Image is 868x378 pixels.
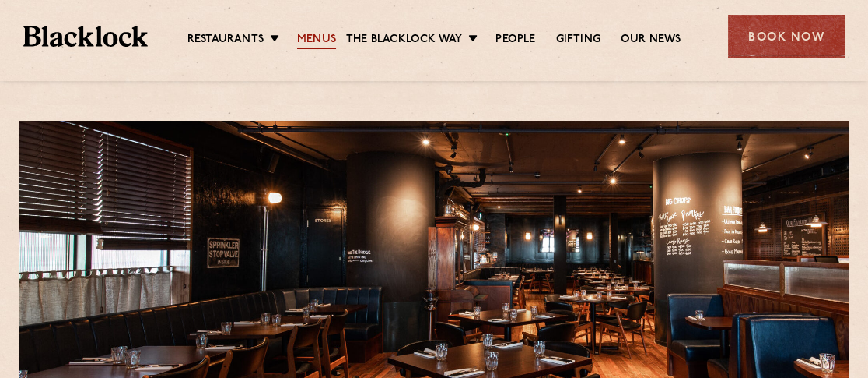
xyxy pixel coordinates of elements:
[346,32,462,49] a: The Blacklock Way
[187,32,264,49] a: Restaurants
[728,15,845,58] div: Book Now
[495,32,535,49] a: People
[621,32,681,49] a: Our News
[556,32,600,49] a: Gifting
[23,26,148,47] img: BL_Textured_Logo-footer-cropped.svg
[297,32,336,49] a: Menus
